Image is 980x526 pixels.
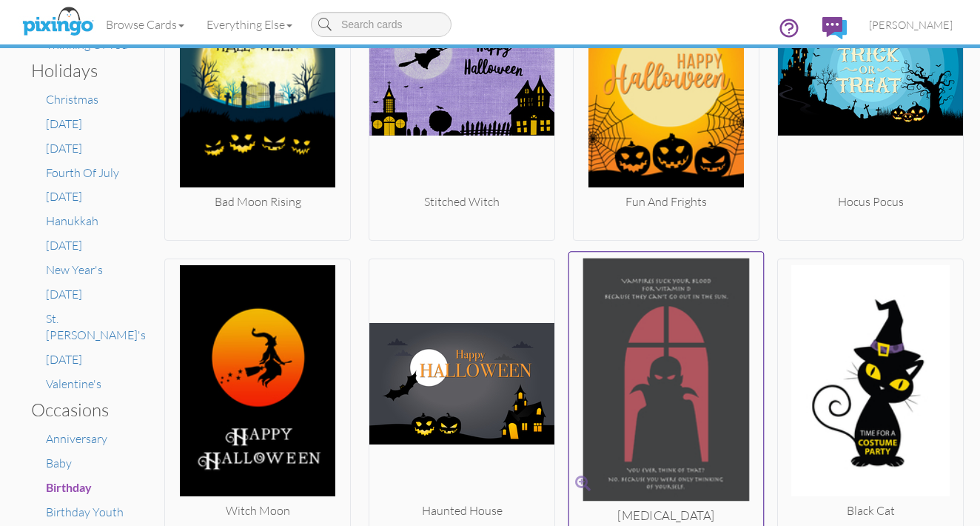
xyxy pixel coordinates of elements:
[869,19,953,31] span: [PERSON_NAME]
[46,480,92,495] a: Birthday
[46,116,82,131] a: [DATE]
[46,238,82,253] a: [DATE]
[46,92,98,107] a: Christmas
[311,12,452,37] input: Search cards
[369,193,554,210] div: Stitched Witch
[165,502,350,519] div: Witch Moon
[46,376,101,391] a: Valentine's
[165,265,350,502] img: 20181005-052357-127cb34f-250.jpg
[195,6,303,43] a: Everything Else
[574,193,759,210] div: Fun And Frights
[46,213,98,228] a: Hanukkah
[822,17,847,39] img: comments.svg
[46,456,72,470] a: Baby
[778,502,963,519] div: Black Cat
[369,265,554,502] img: 20201006-182607-53a0824f6a6b-250.jpg
[46,141,82,156] a: [DATE]
[95,6,195,43] a: Browse Cards
[778,265,963,502] img: 20190923-195109-b2af0bc71e42-250.jpg
[19,4,97,41] img: pixingo logo
[778,193,963,210] div: Hocus Pocus
[569,507,764,525] div: [MEDICAL_DATA]
[31,400,138,419] h3: Occasions
[46,165,119,180] a: Fourth Of July
[46,189,82,204] a: [DATE]
[46,287,82,302] a: [DATE]
[569,259,764,507] img: 20191004-180847-30cb34902b7a-250.jpg
[858,6,964,44] a: [PERSON_NAME]
[46,505,124,519] a: Birthday Youth
[46,431,107,446] a: Anniversary
[369,502,554,519] div: Haunted House
[31,61,138,80] h3: Holidays
[46,480,92,494] span: Birthday
[46,352,82,367] a: [DATE]
[165,193,350,210] div: Bad Moon Rising
[46,262,103,277] a: New Year's
[46,311,146,343] a: St. [PERSON_NAME]'s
